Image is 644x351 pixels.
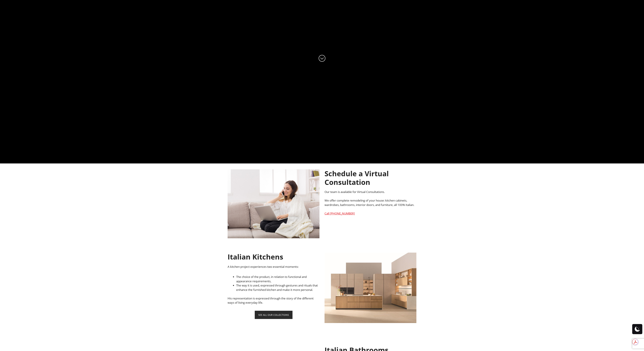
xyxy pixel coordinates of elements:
h1: Schedule a Virtual Consultation [325,169,416,186]
a: SEE ALL OUR COLLECTIONS [255,311,292,319]
li: The choice of the product, in relation to functional and appearance requirements, [236,275,319,283]
a: Call [PHONE_NUMBER] [325,211,355,215]
p: A kitchen project experiences two essential moments: [228,265,319,269]
p: His representation is expressed through the story of the different ways of living everyday life. [228,296,319,305]
img: VENETA-CUCINE-Sakura_Rovere-Ikebana-e-Marrone-Grain_Verticale-2048x1241 copy [325,253,416,323]
li: The way it is used, expressed through gestures and rituals that enhance the furnished kitchen and... [236,283,319,292]
img: Schedule a Virtual Kitchen Design Consultation [228,169,319,238]
h1: Italian Kitchens [228,253,319,261]
p: Our team is available for Virtual Consultations. [325,190,416,194]
p: We offer complete remodeling of your house: kitchen cabinets, wardrobes, bathrooms, interior door... [325,198,416,207]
